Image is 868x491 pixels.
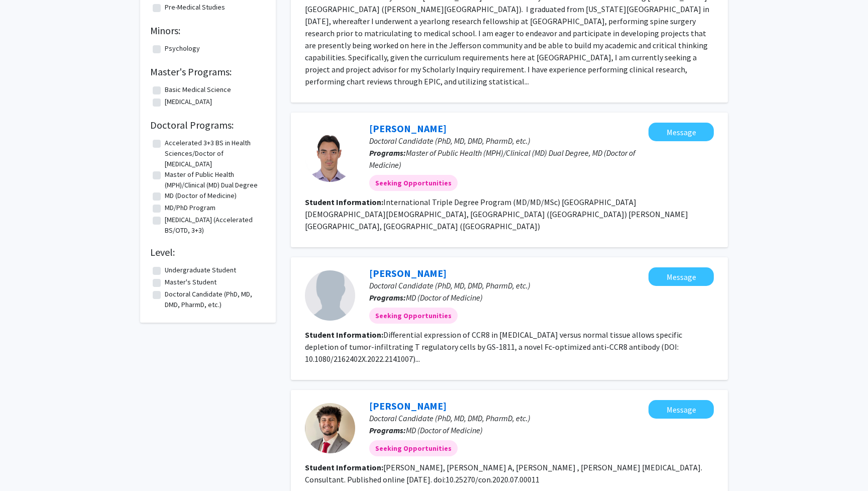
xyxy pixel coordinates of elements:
label: Pre-Medical Studies [165,2,225,13]
label: Master's Student [165,277,216,287]
label: Psychology [165,43,200,54]
b: Student Information: [305,330,383,340]
span: Master of Public Health (MPH)/Clinical (MD) Dual Degree, MD (Doctor of Medicine) [369,148,635,170]
a: [PERSON_NAME] [369,267,447,279]
iframe: Chat [8,446,43,483]
h2: Doctoral Programs: [150,119,266,131]
label: Doctoral Candidate (PhD, MD, DMD, PharmD, etc.) [165,289,263,310]
span: Doctoral Candidate (PhD, MD, DMD, PharmD, etc.) [369,413,530,423]
fg-read-more: Differential expression of CCR8 in [MEDICAL_DATA] versus normal tissue allows specific depletion ... [305,330,682,364]
b: Student Information: [305,462,383,472]
button: Message Edoardo Manca [648,123,714,141]
fg-read-more: International Triple Degree Program (MD/MD/MSc) [GEOGRAPHIC_DATA][DEMOGRAPHIC_DATA][DEMOGRAPHIC_D... [305,197,688,231]
label: MD (Doctor of Medicine) [165,190,237,201]
label: Accelerated 3+3 BS in Health Sciences/Doctor of [MEDICAL_DATA] [165,138,263,169]
h2: Level: [150,246,266,258]
mat-chip: Seeking Opportunities [369,175,458,191]
h2: Master's Programs: [150,66,266,78]
label: MD/PhD Program [165,203,215,213]
button: Message Matthew Milan [648,400,714,419]
label: Master of Public Health (MPH)/Clinical (MD) Dual Degree [165,169,263,190]
mat-chip: Seeking Opportunities [369,308,458,324]
span: MD (Doctor of Medicine) [406,425,483,435]
label: [MEDICAL_DATA] [165,96,212,107]
a: [PERSON_NAME] [369,122,447,135]
b: Programs: [369,148,406,158]
b: Programs: [369,425,406,435]
span: MD (Doctor of Medicine) [406,292,483,303]
b: Student Information: [305,197,383,207]
h2: Minors: [150,25,266,37]
label: [MEDICAL_DATA] (Accelerated BS/OTD, 3+3) [165,215,263,236]
mat-chip: Seeking Opportunities [369,440,458,456]
span: Doctoral Candidate (PhD, MD, DMD, PharmD, etc.) [369,136,530,146]
button: Message Rosemary Kaufman [648,267,714,286]
label: Basic Medical Science [165,84,231,95]
b: Programs: [369,292,406,303]
a: [PERSON_NAME] [369,400,447,412]
span: Doctoral Candidate (PhD, MD, DMD, PharmD, etc.) [369,280,530,290]
fg-read-more: [PERSON_NAME], [PERSON_NAME] A, [PERSON_NAME] , [PERSON_NAME] [MEDICAL_DATA]. Consultant. Publish... [305,462,702,484]
label: Undergraduate Student [165,265,236,275]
